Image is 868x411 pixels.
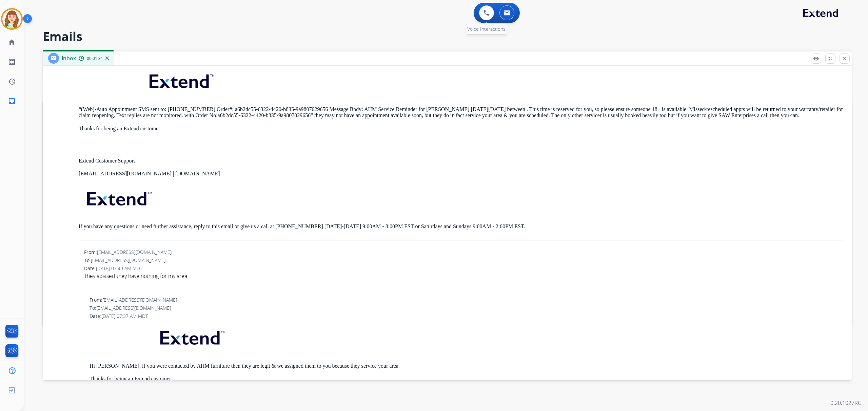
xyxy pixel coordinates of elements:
[90,363,843,369] p: Hi [PERSON_NAME], if you were contacted by AHM furniture then they are legit & we assigned them t...
[90,305,843,311] div: To:
[84,272,843,280] div: They advised they have nothing for my area
[79,126,843,132] p: Thanks for being an Extend customer.
[97,249,172,255] span: [EMAIL_ADDRESS][DOMAIN_NAME]
[101,313,148,319] span: [DATE] 07:37 AM MDT
[813,56,819,62] mat-icon: remove_red_eye
[830,399,861,407] p: 0.20.1027RC
[96,305,171,311] span: [EMAIL_ADDRESS][DOMAIN_NAME]
[79,223,843,230] p: If you have any questions or need further assistance, reply to this email or give us a call at [P...
[467,26,506,32] span: Voice Interactions
[79,171,843,177] p: [EMAIL_ADDRESS][DOMAIN_NAME] | [DOMAIN_NAME]
[90,313,843,320] div: Date:
[43,30,852,43] h2: Emails
[827,56,833,62] mat-icon: fullscreen_exit
[96,265,142,272] span: [DATE] 07:49 AM MDT
[8,78,16,86] mat-icon: history
[218,112,799,118] strong: a6b2dc55-6322-4420-b835-9a9807029656” they may not have an appointment available soon, but they d...
[84,257,843,264] div: To:
[141,66,221,93] img: extend.png
[8,58,16,66] mat-icon: list_alt
[87,56,103,61] span: 00:01:31
[84,265,843,272] div: Date:
[90,297,843,303] div: From:
[90,376,843,382] p: Thanks for being an Extend customer.
[62,55,76,62] span: Inbox
[84,249,843,256] div: From:
[8,97,16,105] mat-icon: inbox
[91,257,165,263] span: [EMAIL_ADDRESS][DOMAIN_NAME]
[79,184,159,211] img: extend.png
[152,323,232,350] img: extend.png
[79,158,843,164] p: Extend Customer Support
[842,56,848,62] mat-icon: close
[102,297,177,303] span: [EMAIL_ADDRESS][DOMAIN_NAME]
[2,9,21,28] img: avatar
[8,38,16,46] mat-icon: home
[79,106,843,119] p: “(Web)-Auto Appointment SMS sent to: [PHONE_NUMBER] Order#: a6b2dc55-6322-4420-b835-9a9807029656 ...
